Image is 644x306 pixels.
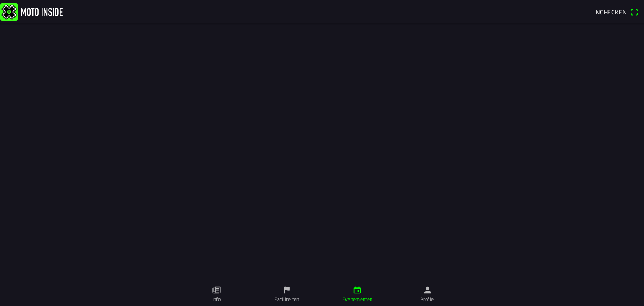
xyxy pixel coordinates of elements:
[282,285,291,295] ion-icon: flag
[420,296,435,303] ion-label: Profiel
[212,296,221,303] ion-label: Info
[423,285,432,295] ion-icon: person
[590,5,642,19] a: Incheckenqr scanner
[342,296,373,303] ion-label: Evenementen
[594,8,627,16] span: Inchecken
[353,285,362,295] ion-icon: calendar
[274,296,299,303] ion-label: Faciliteiten
[212,285,221,295] ion-icon: paper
